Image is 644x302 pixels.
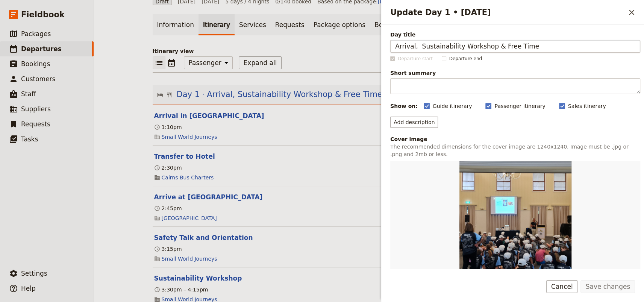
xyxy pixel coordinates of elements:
span: Departure start [398,56,433,62]
span: Staff [21,90,36,98]
a: Information [153,14,199,35]
div: 3:30pm – 4:15pm [154,286,208,293]
button: Edit this itinerary item [154,152,215,161]
span: Requests [21,120,50,128]
a: Small World Journeys [162,255,217,263]
span: Settings [21,270,47,277]
span: Tasks [21,135,38,143]
p: Itinerary view [153,47,586,55]
button: List view [153,56,165,69]
span: Customers [21,75,55,83]
a: Small World Journeys [162,133,217,141]
button: Close drawer [625,6,638,19]
span: Day 1 [177,89,200,100]
span: Bookings [21,60,50,68]
div: Cover image [390,135,640,143]
button: Calendar view [165,56,178,69]
span: Passenger itinerary [494,102,545,110]
div: 1:10pm [154,123,182,131]
a: Requests [271,14,309,35]
button: Edit this itinerary item [154,193,263,202]
a: [GEOGRAPHIC_DATA] [162,214,217,222]
span: Help [21,285,36,292]
p: The recommended dimensions for the cover image are 1240x1240. Image must be .jpg or .png and 2mb ... [390,143,640,158]
span: Departures [21,45,62,53]
div: 3:15pm [154,245,182,253]
span: Departure end [449,56,482,62]
a: Services [235,14,271,35]
button: Edit this itinerary item [154,233,253,242]
a: Cairns Bus Charters [162,174,214,181]
input: Day title [390,40,640,53]
button: Add description [390,117,438,128]
span: Arrival, Sustainability Workshop & Free Time [207,89,382,100]
img: https://d33jgr8dhgav85.cloudfront.net/638dda354696e2626e419d95/673488f9db17268fcbed4865?Expires=1... [459,161,572,274]
span: Guide itinerary [433,102,472,110]
a: Itinerary [199,14,235,35]
button: Save changes [580,280,635,293]
a: Package options [309,14,370,35]
div: 2:45pm [154,205,182,212]
span: Day title [390,31,640,38]
a: Bookings [370,14,408,35]
div: Show on: [390,102,418,110]
span: Sales itinerary [568,102,606,110]
button: Expand all [239,56,282,69]
span: Fieldbook [21,9,65,20]
h2: Update Day 1 • [DATE] [390,7,625,18]
div: 2:30pm [154,164,182,171]
span: Suppliers [21,105,51,113]
button: Edit day information [157,89,427,100]
button: Edit this itinerary item [154,111,264,120]
textarea: Short summary [390,78,640,94]
span: Packages [21,30,51,38]
button: Cancel [546,280,578,293]
span: Short summary [390,69,640,77]
button: Edit this itinerary item [154,274,242,283]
